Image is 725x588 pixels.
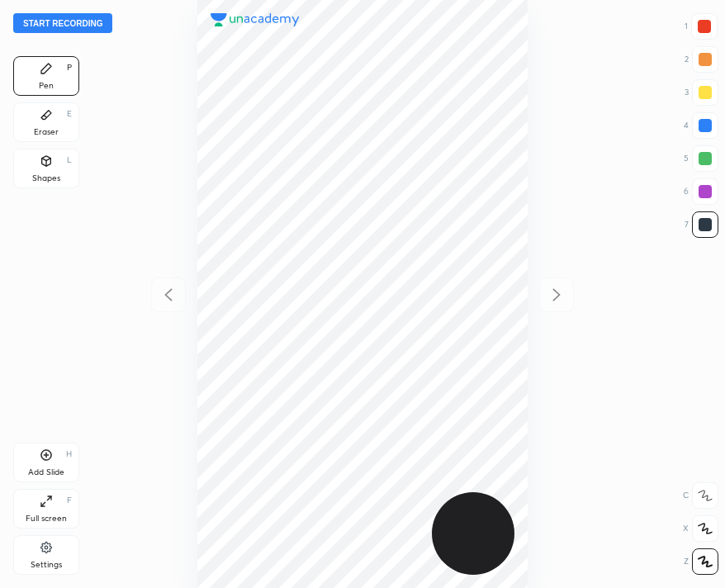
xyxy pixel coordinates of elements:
div: 3 [685,79,718,106]
button: Start recording [13,13,112,33]
div: 1 [685,13,718,40]
div: L [67,156,72,164]
img: logo.38c385cc.svg [211,13,300,26]
div: F [67,496,72,505]
div: Add Slide [28,468,64,477]
div: H [66,450,72,458]
div: 2 [685,46,718,73]
div: 7 [685,211,718,238]
div: P [67,64,72,72]
div: Pen [39,82,54,90]
div: Settings [31,561,62,569]
div: 6 [684,178,718,205]
div: Full screen [26,514,67,523]
div: C [683,482,718,509]
div: Z [684,548,718,575]
div: X [683,515,718,542]
div: 5 [684,145,718,172]
div: Eraser [34,128,59,136]
div: 4 [684,112,718,139]
div: E [67,110,72,118]
div: Shapes [32,174,60,183]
